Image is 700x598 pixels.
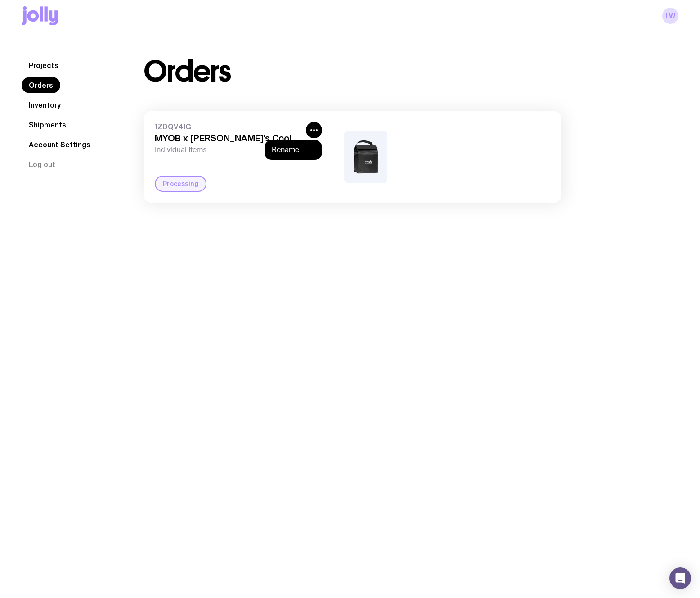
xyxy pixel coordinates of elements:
a: Account Settings [22,136,98,153]
div: Open Intercom Messenger [669,567,691,589]
a: Shipments [22,117,73,133]
h3: MYOB x [PERSON_NAME]'s Cooler Bags [155,133,302,144]
button: Rename [272,145,315,154]
a: Orders [22,77,60,93]
span: 1ZDQV4IG [155,122,302,131]
button: Log out [22,156,63,172]
a: Inventory [22,97,68,113]
span: Individual Items [155,145,302,154]
div: Processing [155,176,206,192]
a: Projects [22,57,66,73]
h1: Orders [144,57,231,86]
a: LW [662,8,678,24]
